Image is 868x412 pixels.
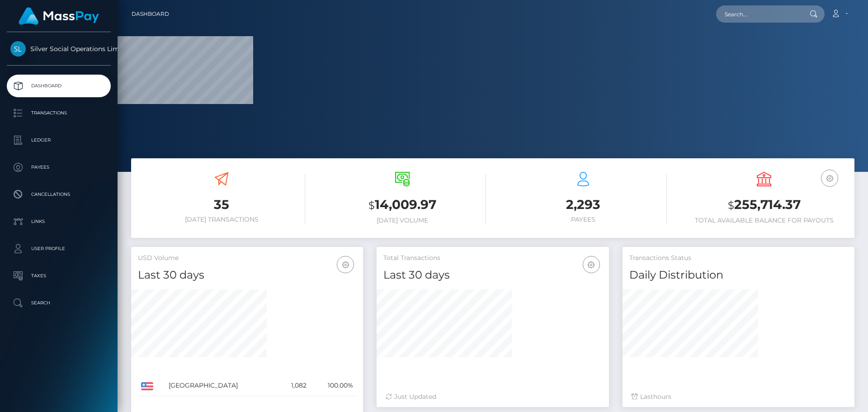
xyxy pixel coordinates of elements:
img: MassPay Logo [19,7,99,25]
a: Taxes [7,265,111,287]
a: Dashboard [7,75,111,97]
h4: Last 30 days [383,267,602,283]
span: Silver Social Operations Limited [7,45,111,53]
td: 1,082 [277,375,309,396]
p: Dashboard [10,79,107,93]
a: Search [7,292,111,314]
div: Just Updated [386,392,599,402]
h5: Transactions Status [629,254,848,263]
h4: Last 30 days [138,267,356,283]
p: Cancellations [10,188,107,201]
h4: Daily Distribution [629,267,848,283]
small: $ [368,199,375,212]
h6: [DATE] Transactions [138,216,305,223]
h6: Total Available Balance for Payouts [680,217,848,224]
h3: 255,714.37 [680,196,848,214]
p: Links [10,215,107,228]
a: User Profile [7,237,111,260]
h6: [DATE] Volume [319,217,486,224]
a: Ledger [7,129,111,152]
p: Taxes [10,269,107,283]
h5: USD Volume [138,254,356,263]
a: Links [7,210,111,233]
p: Search [10,296,107,310]
td: [GEOGRAPHIC_DATA] [165,375,278,396]
h3: 14,009.97 [319,196,486,214]
p: Ledger [10,133,107,147]
a: Transactions [7,102,111,124]
small: $ [728,199,734,212]
h5: Total Transactions [383,254,602,263]
h3: 2,293 [500,196,667,213]
div: Last hours [632,392,845,402]
a: Dashboard [132,5,169,24]
img: US.png [141,382,153,390]
h3: 35 [138,196,305,213]
td: 100.00% [310,375,357,396]
a: Cancellations [7,183,111,206]
h6: Payees [500,216,667,223]
img: Silver Social Operations Limited [10,41,26,57]
p: User Profile [10,242,107,256]
p: Payees [10,161,107,174]
input: Search... [716,5,801,23]
a: Payees [7,156,111,179]
p: Transactions [10,106,107,120]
